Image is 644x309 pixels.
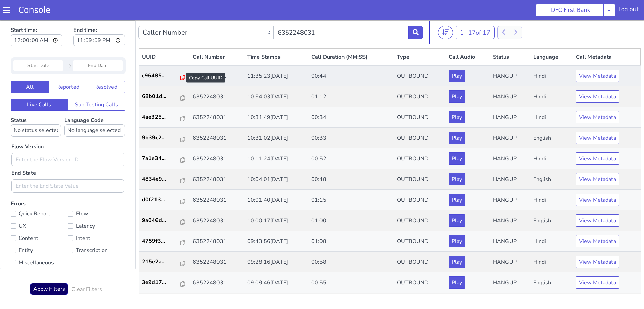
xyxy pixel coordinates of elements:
button: View Metadata [576,153,619,165]
a: 9b39c2... [142,113,187,121]
div: Log out [618,5,639,16]
td: Hindi [531,66,573,87]
a: 3e9d17... [142,258,187,266]
td: 6352248031 [190,252,245,273]
button: Sub Testing Calls [68,78,125,90]
td: 01:08 [309,211,394,231]
button: View Metadata [576,256,619,268]
button: Play [449,153,465,165]
button: Play [449,49,465,62]
p: c96485... [142,51,181,59]
td: OUTBOUND [394,190,446,211]
td: 09:09:46[DATE] [245,252,309,273]
a: 4ae325... [142,92,187,101]
th: Call Metadata [573,28,641,45]
th: UUID [139,28,190,45]
p: 9a046d... [142,196,181,204]
td: OUTBOUND [394,149,446,169]
button: View Metadata [576,70,619,82]
a: 215e2a... [142,237,187,245]
td: 6352248031 [190,87,245,107]
td: OUTBOUND [394,107,446,128]
td: 09:28:16[DATE] [245,231,309,252]
p: 3e9d17... [142,258,181,266]
button: Resolved [87,61,125,73]
button: IDFC First Bank [536,4,604,16]
td: 00:55 [309,252,394,273]
td: 01:00 [309,190,394,211]
th: Type [394,28,446,45]
td: 00:44 [309,45,394,66]
input: End time: [73,14,125,26]
p: 215e2a... [142,237,181,245]
button: Play [449,194,465,206]
input: Enter the Caller Number [273,5,409,19]
label: Status [11,96,61,116]
td: English [531,190,573,211]
button: Play [449,173,465,186]
label: End time: [73,4,125,28]
button: View Metadata [576,49,619,62]
td: 00:48 [309,149,394,169]
button: Play [449,91,465,103]
button: 1- 17of 17 [456,5,495,19]
td: 6352248031 [190,169,245,190]
td: 00:52 [309,128,394,149]
button: Play [449,70,465,82]
td: 6352248031 [190,45,245,66]
button: Play [449,256,465,268]
th: Call Number [190,28,245,45]
label: Language Code [64,96,125,116]
button: View Metadata [576,215,619,227]
input: Start time: [11,14,62,26]
td: HANGUP [490,169,531,190]
input: Start Date [13,40,63,51]
a: Console [10,5,59,15]
button: All [11,61,49,73]
label: Content [11,213,68,223]
td: OUTBOUND [394,45,446,66]
th: Status [490,28,531,45]
td: OUTBOUND [394,128,446,149]
td: OUTBOUND [394,231,446,252]
button: View Metadata [576,111,619,124]
button: Play [449,215,465,227]
td: OUTBOUND [394,66,446,87]
td: OUTBOUND [394,169,446,190]
label: Latency [68,201,125,210]
td: 6352248031 [190,128,245,149]
td: 10:00:17[DATE] [245,190,309,211]
label: Transcription [68,225,125,235]
p: 68b01d... [142,72,181,80]
a: 4834e9... [142,154,187,163]
td: English [531,149,573,169]
input: Enter the End State Value [11,159,124,172]
p: 4759f3... [142,217,181,225]
select: Language Code [64,104,125,116]
td: HANGUP [490,149,531,169]
p: 7a1e34... [142,134,181,142]
th: Language [531,28,573,45]
td: 09:06:51[DATE] [245,273,309,293]
label: Miscellaneous [11,238,68,247]
label: Errors [11,180,125,248]
p: 4ae325... [142,92,181,101]
td: 10:01:40[DATE] [245,169,309,190]
button: View Metadata [576,173,619,186]
label: Flow [68,189,125,198]
td: 11:35:23[DATE] [245,45,309,66]
td: 10:31:49[DATE] [245,87,309,107]
td: 6352248031 [190,107,245,128]
button: Reported [48,61,87,73]
p: 9b39c2... [142,113,181,121]
label: Start time: [11,4,62,28]
td: 10:54:03[DATE] [245,66,309,87]
td: HANGUP [490,211,531,231]
select: Status [11,104,61,116]
td: 10:04:01[DATE] [245,149,309,169]
td: Hindi [531,231,573,252]
td: 01:15 [309,169,394,190]
button: Play [449,132,465,144]
td: 00:33 [309,107,394,128]
td: HANGUP [490,45,531,66]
